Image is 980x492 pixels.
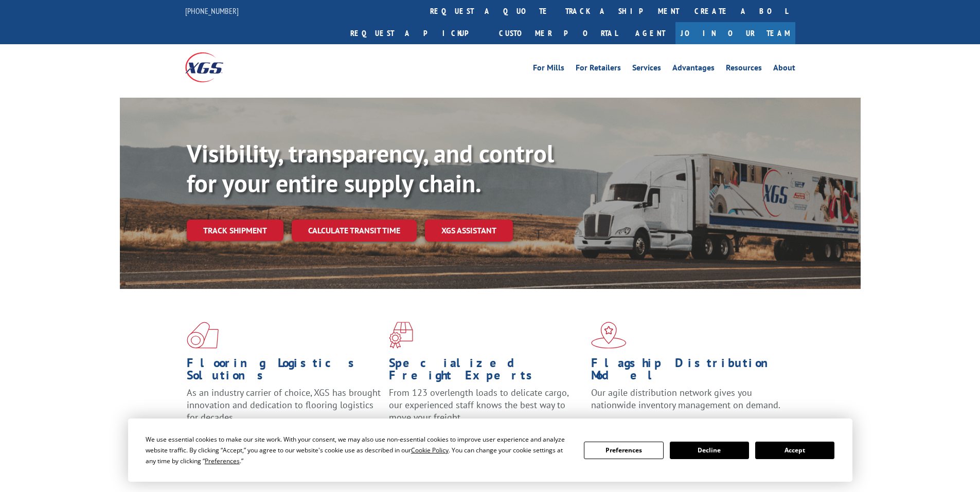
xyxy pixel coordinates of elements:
div: Cookie Consent Prompt [128,418,852,482]
a: Services [632,64,661,75]
p: From 123 overlength loads to delicate cargo, our experienced staff knows the best way to move you... [389,387,583,432]
span: Cookie Policy [411,446,449,454]
span: As an industry carrier of choice, XGS has brought innovation and dedication to flooring logistics... [187,387,381,423]
h1: Specialized Freight Experts [389,357,583,387]
h1: Flagship Distribution Model [591,357,786,387]
b: Visibility, transparency, and control for your entire supply chain. [187,137,554,199]
a: Resources [726,64,762,75]
button: Decline [670,442,749,459]
img: xgs-icon-focused-on-flooring-red [389,322,413,349]
a: Customer Portal [491,22,625,44]
button: Preferences [584,442,663,459]
div: We use essential cookies to make our site work. With your consent, we may also use non-essential ... [146,434,572,466]
img: xgs-icon-total-supply-chain-intelligence-red [187,322,219,349]
a: Agent [625,22,675,44]
a: For Retailers [576,64,621,75]
span: Preferences [205,457,240,465]
h1: Flooring Logistics Solutions [187,357,381,387]
a: Track shipment [187,220,283,241]
a: Request a pickup [343,22,491,44]
a: About [773,64,795,75]
span: Our agile distribution network gives you nationwide inventory management on demand. [591,387,780,411]
img: xgs-icon-flagship-distribution-model-red [591,322,627,349]
a: [PHONE_NUMBER] [185,6,239,16]
a: Advantages [672,64,715,75]
a: Calculate transit time [292,220,417,242]
button: Accept [755,442,834,459]
a: Join Our Team [675,22,795,44]
a: For Mills [533,64,564,75]
a: XGS ASSISTANT [425,220,513,242]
